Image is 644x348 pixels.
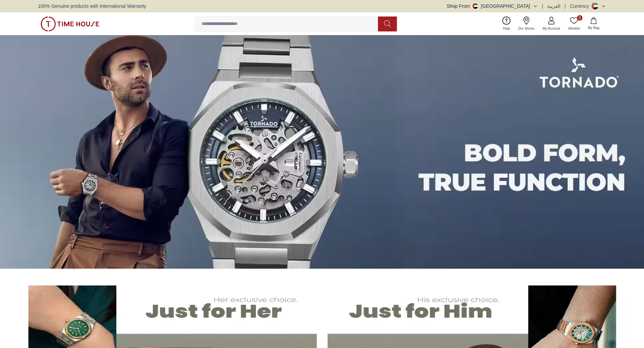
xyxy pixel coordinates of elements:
span: Wishlist [566,26,582,31]
span: 100% Genuine products with International Warranty [38,3,146,9]
span: Our Stores [516,26,537,31]
span: | [542,3,543,9]
button: Shop From[GEOGRAPHIC_DATA] [447,3,538,9]
span: | [565,3,566,9]
img: ... [41,17,99,31]
div: Currency [570,3,592,9]
span: My Bag [585,25,602,30]
span: My Account [540,26,563,31]
span: Help [500,26,513,31]
a: 0Wishlist [564,15,584,32]
a: Help [499,15,514,32]
button: My Bag [584,16,603,32]
button: العربية [547,3,560,9]
a: Our Stores [514,15,539,32]
img: United Arab Emirates [473,3,478,9]
span: 0 [577,15,582,21]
